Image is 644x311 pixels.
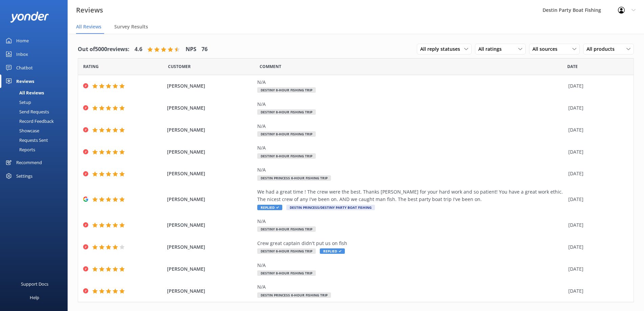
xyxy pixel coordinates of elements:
[257,283,565,291] div: N/A
[257,226,316,232] span: Destiny 8-Hour Fishing Trip
[16,47,28,61] div: Inbox
[4,97,68,107] a: Setup
[76,23,101,30] span: All Reviews
[532,45,562,53] span: All sources
[186,45,196,54] h4: NPS
[76,5,103,16] h3: Reviews
[4,88,68,97] a: All Reviews
[587,45,619,53] span: All products
[568,287,625,295] div: [DATE]
[568,243,625,251] div: [DATE]
[167,104,254,112] span: [PERSON_NAME]
[83,63,99,70] span: Date
[4,88,44,97] div: All Reviews
[257,79,565,86] div: N/A
[257,188,565,203] div: We had a great time ! The crew were the best. Thanks [PERSON_NAME] for your hard work and so pati...
[420,45,464,53] span: All reply statuses
[4,97,31,107] div: Setup
[4,107,49,116] div: Send Requests
[286,205,375,210] span: Destin Princess/Destiny Party Boat Fishing
[78,45,129,54] h4: Out of 5000 reviews:
[4,126,68,135] a: Showcase
[114,23,148,30] span: Survey Results
[16,74,34,88] div: Reviews
[568,221,625,229] div: [DATE]
[10,12,49,23] img: yonder-white-logo.png
[257,240,565,247] div: Crew great captain didn't put us on fish
[135,45,142,54] h4: 4.6
[257,262,565,269] div: N/A
[568,82,625,90] div: [DATE]
[167,82,254,90] span: [PERSON_NAME]
[21,277,48,291] div: Support Docs
[257,87,316,93] span: Destiny 8-Hour Fishing Trip
[167,221,254,229] span: [PERSON_NAME]
[167,126,254,134] span: [PERSON_NAME]
[568,170,625,177] div: [DATE]
[257,109,316,115] span: Destiny 8-Hour Fishing Trip
[168,63,191,70] span: Date
[16,156,42,169] div: Recommend
[4,145,35,154] div: Reports
[257,153,316,159] span: Destiny 8-Hour Fishing Trip
[4,116,54,126] div: Record Feedback
[260,63,281,70] span: Question
[257,248,316,254] span: Destiny 6-Hour Fishing Trip
[167,287,254,295] span: [PERSON_NAME]
[568,265,625,273] div: [DATE]
[568,196,625,203] div: [DATE]
[167,243,254,251] span: [PERSON_NAME]
[4,116,68,126] a: Record Feedback
[257,292,331,298] span: Destin Princess 6-Hour Fishing Trip
[4,135,68,145] a: Requests Sent
[30,291,39,304] div: Help
[257,218,565,225] div: N/A
[16,169,32,183] div: Settings
[257,123,565,130] div: N/A
[167,170,254,177] span: [PERSON_NAME]
[4,145,68,154] a: Reports
[568,126,625,134] div: [DATE]
[257,270,316,276] span: Destiny 8-Hour Fishing Trip
[568,104,625,112] div: [DATE]
[478,45,506,53] span: All ratings
[4,126,39,135] div: Showcase
[257,101,565,108] div: N/A
[568,148,625,156] div: [DATE]
[257,131,316,137] span: Destiny 8-Hour Fishing Trip
[257,175,331,181] span: Destin Princess 6-Hour Fishing Trip
[257,144,565,152] div: N/A
[257,166,565,174] div: N/A
[4,135,48,145] div: Requests Sent
[257,205,282,210] span: Replied
[4,107,68,116] a: Send Requests
[167,265,254,273] span: [PERSON_NAME]
[167,148,254,156] span: [PERSON_NAME]
[16,61,33,74] div: Chatbot
[567,63,578,70] span: Date
[320,248,345,254] span: Replied
[167,196,254,203] span: [PERSON_NAME]
[201,45,208,54] h4: 76
[16,34,29,47] div: Home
